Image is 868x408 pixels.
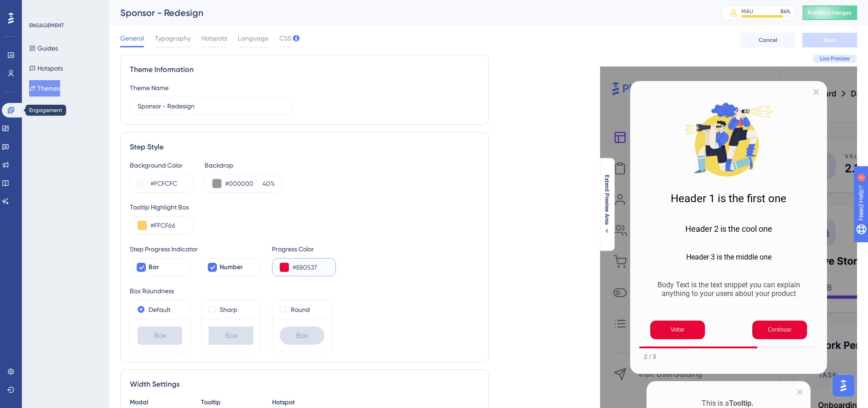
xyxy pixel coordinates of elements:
label: Sharp [220,304,237,315]
span: Hotspots [201,33,227,44]
button: Previous [650,321,705,339]
div: Tooltip [201,397,261,408]
div: MAU [741,8,753,15]
input: Theme Name [138,101,284,111]
div: Theme Name [130,82,169,93]
button: Next [752,321,807,339]
div: Step Style [130,142,479,153]
span: Language [238,33,268,44]
div: Tooltip Highlight Box [130,202,479,213]
button: Hotspots [29,60,63,76]
div: Theme Information [130,64,479,75]
div: Step 2 of 3 [644,353,656,360]
button: Cancel [740,33,795,47]
img: Modal Media [683,94,774,185]
button: Publish Changes [802,5,857,20]
span: Typography [155,33,190,44]
b: Tooltip. [729,399,754,408]
p: Body Text is the text snippet you can explain anything to your users about your product [647,280,811,298]
div: Width Settings [130,379,479,390]
span: Number [220,262,243,273]
div: ENGAGEMENT [29,22,64,29]
button: Save [802,33,857,47]
iframe: UserGuiding AI Assistant Launcher [830,372,857,399]
div: 84 % [781,8,791,15]
label: % [257,178,275,189]
span: Cancel [759,36,777,44]
div: Box Roundness [130,286,479,296]
h1: Header 1 is the first one [647,192,811,205]
span: Live Preview [820,55,850,62]
div: Box [138,326,182,345]
span: CSS [279,33,291,44]
span: Save [823,36,836,44]
div: Modal [130,397,190,408]
span: Extend Preview Area [603,175,611,224]
h2: Header 2 is the cool one [647,224,811,234]
div: Box [280,326,324,345]
label: Default [149,304,170,315]
button: Themes [29,80,60,97]
div: Hotspot [272,397,332,408]
div: Footer [639,348,818,365]
div: Step Progress Indicator [130,244,261,255]
div: Backdrop [205,160,282,171]
div: Box [209,326,253,345]
span: Publish Changes [808,9,852,16]
button: Guides [29,40,58,56]
span: Need Help? [21,2,57,13]
div: Close Preview [809,85,823,99]
input: % [260,178,270,189]
div: Sponsor - Redesign [120,6,699,19]
button: Extend Preview Area [600,175,614,235]
div: Background Color [130,160,194,171]
h3: Header 3 is the middle one [647,253,811,261]
span: General [120,33,144,44]
span: Bar [149,262,159,273]
label: Round [291,304,310,315]
div: Close Preview [792,385,807,399]
div: 1 [63,5,66,12]
div: Progress Color [272,244,336,255]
